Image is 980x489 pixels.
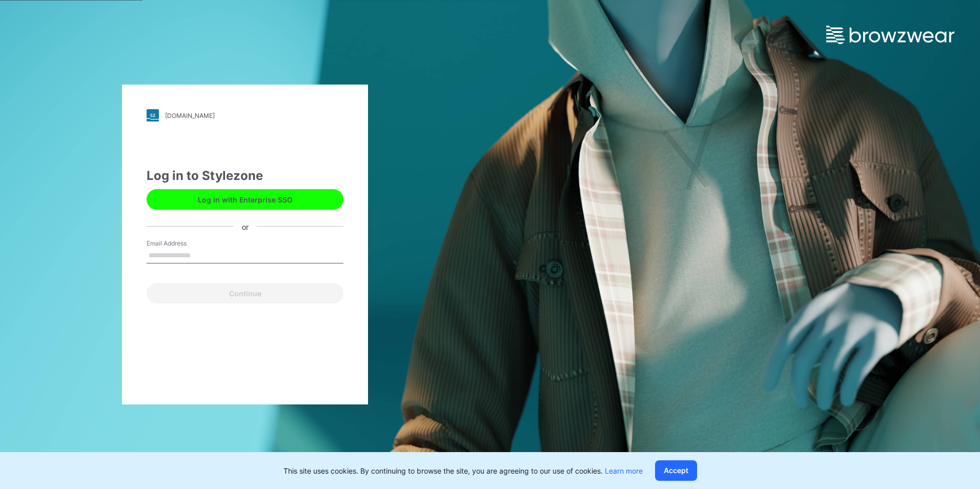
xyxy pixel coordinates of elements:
a: Learn more [605,466,643,475]
img: stylezone-logo.562084cfcfab977791bfbf7441f1a819.svg [147,109,159,121]
img: browzwear-logo.e42bd6dac1945053ebaf764b6aa21510.svg [826,26,954,44]
p: This site uses cookies. By continuing to browse the site, you are agreeing to our use of cookies. [283,465,643,476]
div: or [234,221,257,232]
label: Email Address [147,239,218,248]
a: [DOMAIN_NAME] [147,109,343,121]
button: Log in with Enterprise SSO [147,189,343,210]
div: [DOMAIN_NAME] [165,112,215,119]
button: Accept [655,460,697,481]
div: Log in to Stylezone [147,167,343,185]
